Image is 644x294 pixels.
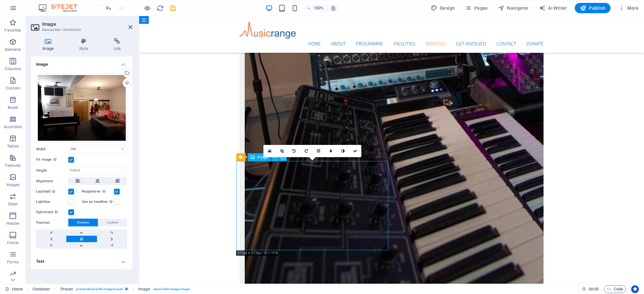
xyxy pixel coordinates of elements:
p: Features [5,163,21,168]
p: Forms [7,260,19,265]
a: Blur [325,145,337,157]
label: Responsive [82,188,114,195]
button: Code [604,285,626,293]
p: Columns [5,66,21,71]
label: Height [36,169,68,172]
img: Editor Logo [37,4,85,12]
p: Tables [7,144,19,149]
a: Click to cancel selection. Double-click to open Pages [5,285,23,293]
a: Change orientation [312,145,325,157]
span: Publish [580,5,605,11]
label: Position [36,219,68,227]
span: Click to select. Double-click to edit [33,285,51,293]
nav: breadcrumb [33,285,190,293]
p: Boxes [8,105,18,110]
button: Navigator [496,3,531,13]
label: Use as headline [82,198,114,206]
span: . preset-about-with-image-boxed [75,285,123,293]
h2: Image [42,21,132,27]
i: Undo: Change image (Ctrl+Z) [105,5,112,12]
label: Optimized [36,208,68,216]
span: AI Writer [539,5,567,11]
i: This element is a customizable preset [125,287,128,291]
div: IMG_20240816_171511-yZJ3n9a0YifgV8-3HKz1Tg.jpg [36,73,127,143]
button: undo [105,4,112,12]
i: Reload page [156,5,164,12]
span: : [593,287,594,291]
button: AI Writer [536,3,570,13]
i: Save (Ctrl+S) [169,5,177,12]
label: Alignment [36,177,68,185]
p: Content [6,86,20,91]
a: Greyscale [337,145,349,157]
p: Elements [5,47,21,52]
label: Fit image [36,156,68,164]
h4: Style [68,38,102,52]
button: Pages [462,3,490,13]
h4: Link [102,38,132,52]
p: Header [6,221,19,226]
span: 00 00 [589,285,599,293]
p: Slider [8,202,18,207]
i: On resize automatically adjust zoom level to fit chosen device. [330,5,336,11]
button: Usercentrics [631,285,639,293]
h6: Session time [582,285,599,293]
h4: Image [31,57,132,68]
span: Custom [107,219,118,226]
button: More [616,3,641,13]
span: Code [607,285,623,293]
h4: Text [31,254,132,269]
span: Click to select. Double-click to edit [61,285,73,293]
button: reload [156,4,164,12]
a: Select files from the file manager, stock photos, or upload file(s) [263,145,276,157]
h6: 100% [314,4,324,12]
h3: Element #ed-1004569252 [42,27,119,33]
h4: Image [31,38,68,52]
p: Images [6,182,20,187]
span: More [618,5,639,11]
p: Favorites [5,28,21,33]
span: Image [257,155,268,159]
p: Footer [7,240,19,245]
a: Confirm ( Ctrl ⏎ ) [349,145,361,157]
label: Lazyload [36,188,68,195]
span: Pages [465,5,488,11]
span: . about-with-image-image [153,285,190,293]
div: Design (Ctrl+Alt+Y) [428,3,458,13]
button: save [169,4,177,12]
span: Click to select. Double-click to edit [138,285,150,293]
span: Design [431,5,455,11]
label: Lightbox [36,198,68,206]
label: Width [36,147,68,151]
button: Publish [575,3,611,13]
span: Navigator [498,5,529,11]
a: Crop mode [276,145,288,157]
button: 100% [304,4,327,12]
p: Accordion [4,124,22,129]
button: Design [428,3,458,13]
a: Rotate right 90° [300,145,312,157]
span: Direction [77,219,90,226]
button: Direction [68,219,98,226]
button: Custom [98,219,127,226]
a: Rotate left 90° [288,145,300,157]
